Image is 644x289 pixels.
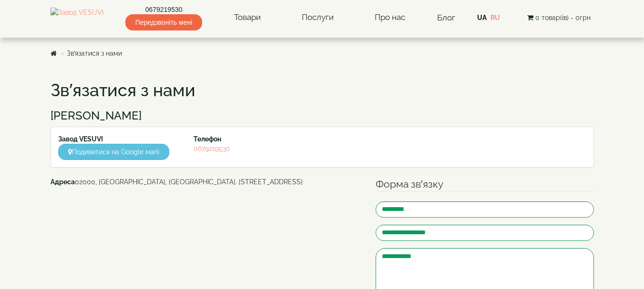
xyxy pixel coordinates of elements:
[58,135,103,143] strong: Завод VESUVI
[58,144,169,160] a: Подивитися на Google мапі
[376,177,594,192] legend: Форма зв’язку
[535,14,591,21] span: 0 товар(ів) - 0грн
[51,178,75,186] b: Адреса
[67,50,122,57] a: Зв’язатися з нами
[292,7,343,29] a: Послуги
[437,13,455,22] a: Блог
[125,14,202,30] span: Передзвоніть мені
[225,7,270,29] a: Товари
[125,5,202,14] a: 0679219530
[524,12,593,23] button: 0 товар(ів) - 0грн
[477,14,487,21] a: UA
[194,135,221,143] strong: Телефон
[51,81,594,100] h1: Зв’язатися з нами
[194,145,230,152] a: 0679219530
[51,8,103,28] img: Завод VESUVI
[51,177,362,187] address: 02000, [GEOGRAPHIC_DATA], [GEOGRAPHIC_DATA]. [STREET_ADDRESS]
[51,110,594,122] h3: [PERSON_NAME]
[365,7,415,29] a: Про нас
[491,14,500,21] a: RU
